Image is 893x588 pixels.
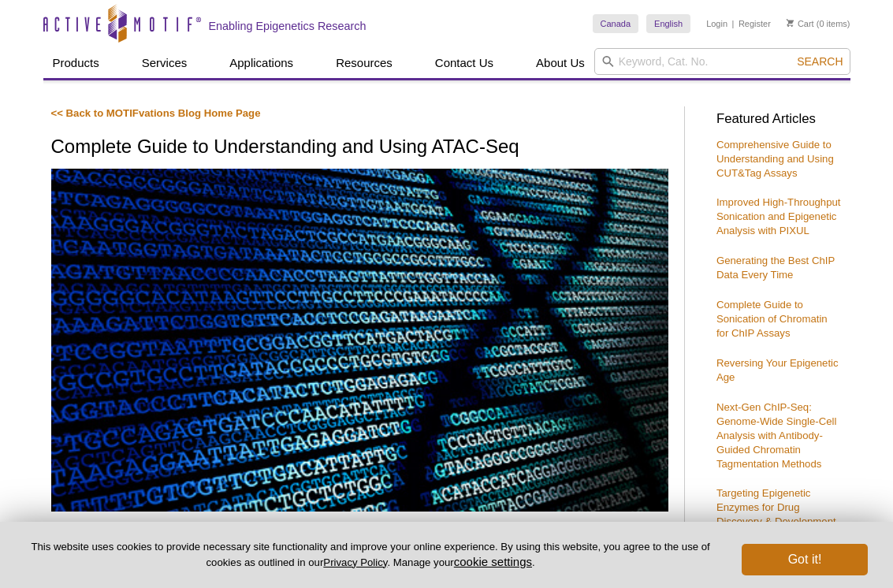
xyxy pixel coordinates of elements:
[716,401,836,470] a: Next-Gen ChIP-Seq: Genome-Wide Single-Cell Analysis with Antibody-Guided Chromatin Tagmentation M...
[732,14,735,33] li: |
[220,48,303,78] a: Applications
[716,357,839,383] a: Reversing Your Epigenetic Age
[792,54,847,69] button: Search
[132,48,197,78] a: Services
[43,48,109,78] a: Products
[594,48,850,75] input: Keyword, Cat. No.
[787,18,814,29] a: Cart
[787,19,794,27] img: Your Cart
[742,544,868,575] button: Got it!
[716,139,834,179] a: Comprehensive Guide to Understanding and Using CUT&Tag Assays
[51,107,261,119] a: << Back to MOTIFvations Blog Home Page
[323,556,387,568] a: Privacy Policy
[739,18,771,29] a: Register
[646,14,690,33] a: English
[797,55,843,68] span: Search
[716,113,843,126] h3: Featured Articles
[716,196,841,236] a: Improved High-Throughput Sonication and Epigenetic Analysis with PIXUL
[716,487,836,527] a: Targeting Epigenetic Enzymes for Drug Discovery & Development
[25,540,716,570] p: This website uses cookies to provide necessary site functionality and improve your online experie...
[716,299,828,339] a: Complete Guide to Sonication of Chromatin for ChIP Assays
[454,555,532,568] button: cookie settings
[326,48,402,78] a: Resources
[716,255,835,281] a: Generating the Best ChIP Data Every Time
[526,48,594,78] a: About Us
[787,14,850,33] li: (0 items)
[426,48,503,78] a: Contact Us
[51,136,668,159] h1: Complete Guide to Understanding and Using ATAC-Seq
[706,18,727,29] a: Login
[593,14,639,33] a: Canada
[209,19,367,33] h2: Enabling Epigenetics Research
[51,169,668,512] img: ATAC-Seq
